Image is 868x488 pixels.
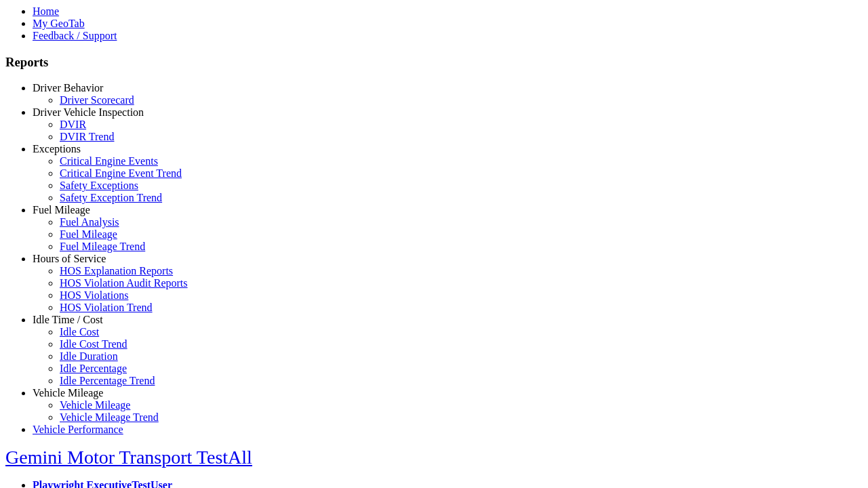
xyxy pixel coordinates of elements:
a: Vehicle Performance [33,424,123,435]
a: Idle Cost [60,326,99,338]
a: HOS Violation Audit Reports [60,277,188,289]
a: Vehicle Mileage [33,387,103,399]
a: HOS Explanation Reports [60,265,173,277]
a: HOS Violations [60,289,128,301]
a: Fuel Analysis [60,216,119,228]
a: Driver Vehicle Inspection [33,106,144,118]
h3: Reports [5,55,863,70]
a: Hours of Service [33,253,106,264]
a: Vehicle Mileage [60,399,130,411]
a: Driver Scorecard [60,94,134,106]
a: Critical Engine Events [60,155,158,167]
a: Home [33,5,59,17]
a: Exceptions [33,143,81,155]
a: Fuel Mileage [33,204,90,216]
a: Driver Behavior [33,82,103,94]
a: Idle Percentage Trend [60,375,155,386]
a: Feedback / Support [33,30,117,41]
a: Safety Exceptions [60,180,138,191]
a: Vehicle Mileage Trend [60,411,159,423]
a: DVIR [60,119,86,130]
a: Idle Time / Cost [33,314,103,325]
a: Fuel Mileage Trend [60,241,145,252]
a: Gemini Motor Transport TestAll [5,447,252,468]
a: DVIR Trend [60,131,114,142]
a: Idle Duration [60,350,118,362]
a: Fuel Mileage [60,228,117,240]
a: HOS Violation Trend [60,302,153,313]
a: Critical Engine Event Trend [60,167,182,179]
a: Idle Percentage [60,363,127,374]
a: My GeoTab [33,18,85,29]
a: Safety Exception Trend [60,192,162,203]
a: Idle Cost Trend [60,338,127,350]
